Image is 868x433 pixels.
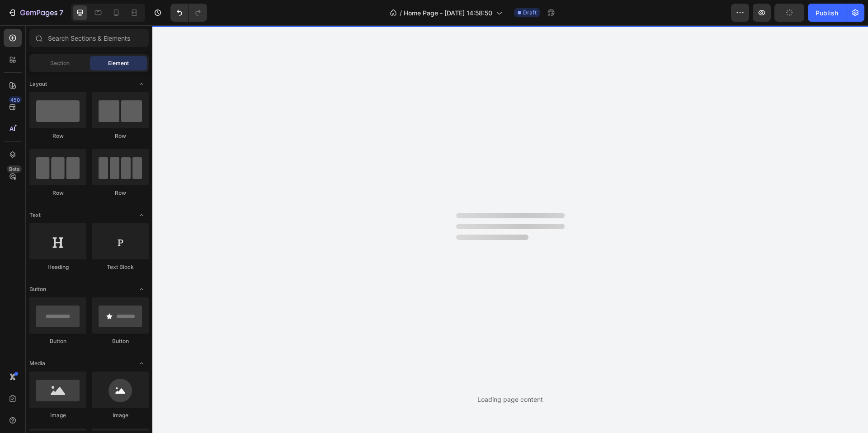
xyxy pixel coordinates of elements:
span: Toggle open [134,356,149,371]
div: Beta [7,165,22,173]
span: Toggle open [134,282,149,297]
span: Section [50,59,70,67]
span: Layout [29,80,47,88]
button: Publish [808,4,846,22]
span: Text [29,211,41,219]
div: Loading page content [477,395,543,404]
div: Row [92,132,149,140]
span: Draft [523,9,537,17]
span: / [400,8,402,18]
div: Publish [816,8,838,18]
span: Toggle open [134,77,149,91]
span: Media [29,359,45,367]
span: Toggle open [134,208,149,222]
div: Row [92,189,149,197]
div: Heading [29,263,86,271]
div: Button [29,337,86,345]
div: Row [29,132,86,140]
span: Home Page - [DATE] 14:58:50 [404,8,492,18]
div: Undo/Redo [170,4,207,22]
div: 450 [9,96,22,104]
span: Button [29,285,46,293]
div: Text Block [92,263,149,271]
div: Image [92,411,149,419]
button: 7 [4,4,67,22]
div: Image [29,411,86,419]
div: Row [29,189,86,197]
p: 7 [59,7,63,18]
span: Element [108,59,129,67]
input: Search Sections & Elements [29,29,149,47]
div: Button [92,337,149,345]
